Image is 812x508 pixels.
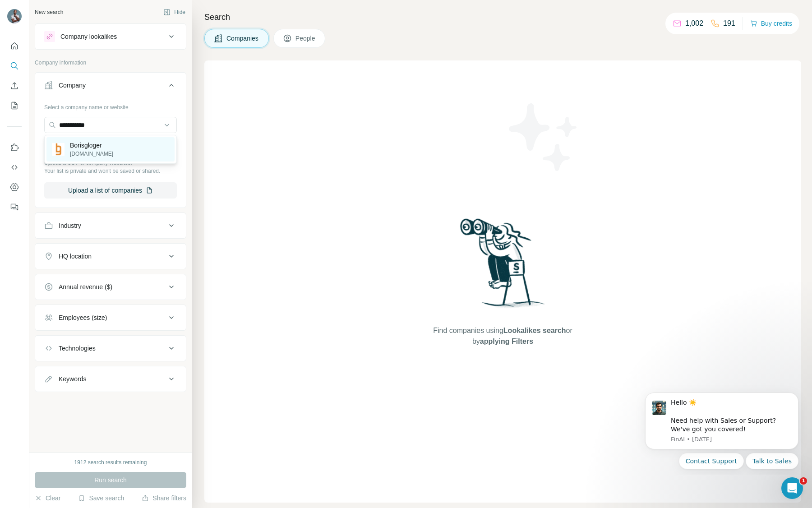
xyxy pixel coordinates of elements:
span: People [295,34,316,43]
iframe: Intercom notifications message [632,384,812,475]
p: 1,002 [685,18,703,29]
div: 1912 search results remaining [74,458,147,466]
button: Clear [35,494,60,503]
p: Your list is private and won't be saved or shared. [44,167,177,175]
button: Feedback [7,199,22,215]
p: 191 [723,18,735,29]
button: Share filters [142,494,186,503]
img: Avatar [7,9,22,23]
button: Keywords [35,368,186,390]
button: Use Surfe on LinkedIn [7,139,22,156]
div: Company [59,81,86,90]
div: Select a company name or website [44,100,177,111]
span: applying Filters [480,337,533,345]
img: Borisgloger [52,143,65,156]
div: Keywords [59,374,86,383]
div: Company lookalikes [60,32,117,41]
button: Employees (size) [35,307,186,328]
h4: Search [204,11,801,23]
button: Company lookalikes [35,26,186,47]
p: Company information [35,59,186,67]
button: Dashboard [7,179,22,195]
iframe: Intercom live chat [781,477,803,499]
div: Technologies [59,344,96,353]
button: Annual revenue ($) [35,276,186,298]
button: Use Surfe API [7,159,22,175]
div: HQ location [59,252,92,261]
button: Industry [35,215,186,236]
button: Buy credits [750,17,792,30]
button: Save search [78,494,124,503]
img: Surfe Illustration - Woman searching with binoculars [456,216,550,317]
button: Quick start [7,38,22,54]
span: Companies [226,34,259,43]
button: My lists [7,97,22,114]
button: Upload a list of companies [44,182,177,199]
span: Find companies using or by [430,325,575,347]
div: Employees (size) [59,313,107,322]
span: Lookalikes search [503,327,566,334]
img: Surfe Illustration - Stars [503,97,584,178]
button: Technologies [35,337,186,359]
button: Company [35,74,186,100]
div: Annual revenue ($) [59,282,112,291]
button: Search [7,58,22,74]
span: 1 [800,477,807,485]
div: Industry [59,221,81,230]
p: Borisgloger [70,141,113,150]
button: Hide [157,5,192,19]
button: HQ location [35,245,186,267]
div: New search [35,8,63,16]
p: [DOMAIN_NAME] [70,150,113,158]
button: Enrich CSV [7,78,22,94]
